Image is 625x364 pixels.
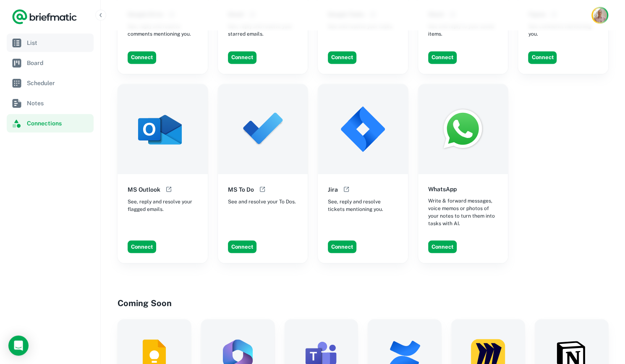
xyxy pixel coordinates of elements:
h6: MS Outlook [128,185,160,194]
button: Connect [428,240,457,253]
button: Connect [128,51,156,64]
h6: Jira [328,185,338,194]
h6: MS To Do [228,185,254,194]
a: Connections [7,114,94,133]
span: Notes [27,99,90,108]
button: Connect [528,51,557,64]
span: See and resolve your To Dos. [228,198,296,205]
img: MS Outlook [118,84,208,174]
img: Rob Mark [593,8,607,22]
h6: WhatsApp [428,184,457,193]
button: Open help documentation [257,184,267,194]
a: List [7,34,94,52]
button: Connect [328,51,356,64]
img: MS To Do [218,84,308,174]
span: Scheduler [27,78,90,88]
h4: Coming Soon [118,296,608,309]
span: List [27,38,90,47]
span: Write & forward messages, voice memos or photos of your notes to turn them into tasks with AI. [428,197,498,227]
span: See, reply and resolve your flagged emails. [128,198,198,213]
span: See, reply and resolve your starred emails. [228,23,298,38]
button: Connect [228,240,256,253]
a: Notes [7,94,94,112]
button: Open help documentation [164,184,174,194]
a: Logo [12,8,77,25]
img: Jira [318,84,408,174]
span: Connections [27,119,90,128]
a: Board [7,54,94,72]
button: Connect [428,51,457,64]
img: WhatsApp [418,84,508,174]
button: Connect [228,51,256,64]
a: Scheduler [7,74,94,92]
button: Connect [128,240,156,253]
span: See, reply and resolve comments mentioning you. [128,23,198,38]
button: Connect [328,240,356,253]
button: Open help documentation [341,184,351,194]
span: See, reply and resolve tickets mentioning you. [328,198,398,213]
span: See and reply to your saved items. [428,23,498,38]
button: Account button [591,7,608,23]
span: Board [27,58,90,68]
div: Open Intercom Messenger [8,335,29,356]
span: See comments mentioning you. [528,23,598,38]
